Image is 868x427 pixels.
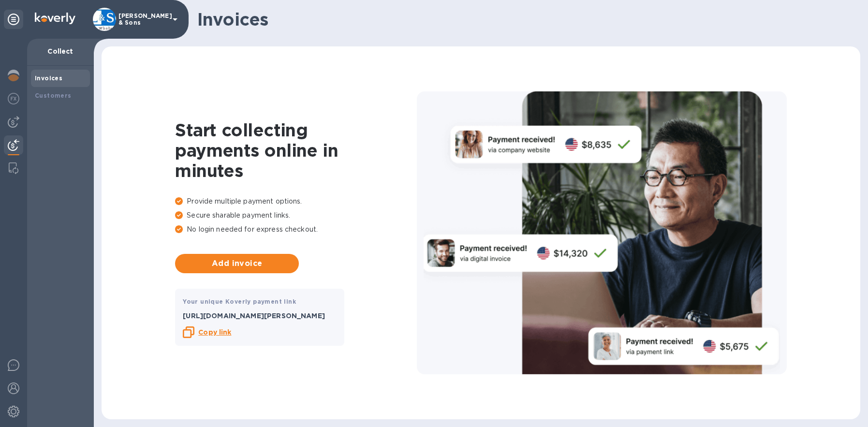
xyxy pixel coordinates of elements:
[175,120,417,181] h1: Start collecting payments online in minutes
[175,196,417,206] p: Provide multiple payment options.
[118,13,167,26] p: [PERSON_NAME] & Sons
[8,93,19,104] img: Foreign exchange
[35,13,75,24] img: Logo
[183,258,291,269] span: Add invoice
[175,210,417,221] p: Secure sharable payment links.
[197,9,853,29] h1: Invoices
[35,92,72,99] b: Customers
[35,46,86,56] p: Collect
[183,298,296,305] b: Your unique Koverly payment link
[175,254,299,273] button: Add invoice
[198,328,231,336] b: Copy link
[35,74,62,82] b: Invoices
[4,10,23,29] div: Unpin categories
[175,224,417,235] p: No login needed for express checkout.
[183,311,337,321] p: [URL][DOMAIN_NAME][PERSON_NAME]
